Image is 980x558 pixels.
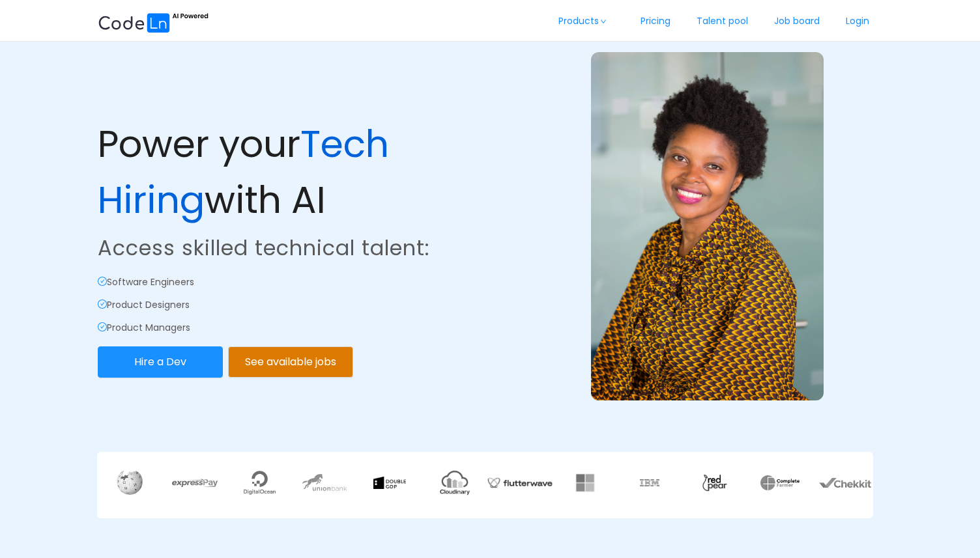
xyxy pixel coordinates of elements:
[98,346,223,378] button: Hire a Dev
[439,467,471,499] img: cloud.8900efb9.webp
[228,346,353,378] button: See available jobs
[98,298,487,312] p: Product Designers
[487,464,553,501] img: flutter.513ce320.webp
[599,18,607,25] i: icon: down
[575,473,595,493] img: fq4AAAAAAAAAAA=
[760,475,800,490] img: xNYAAAAAA=
[98,11,209,33] img: ai.87e98a1d.svg
[640,479,659,487] img: ibm.f019ecc1.webp
[98,275,487,289] p: Software Engineers
[98,277,107,286] i: icon: check-circle
[172,479,218,488] img: express.25241924.webp
[244,467,276,499] img: digitalocean.9711bae0.webp
[98,321,487,335] p: Product Managers
[819,478,871,488] img: chekkit.0bccf985.webp
[98,232,487,264] p: Access skilled technical talent:
[373,477,406,489] img: gdp.f5de0a9d.webp
[98,117,487,229] p: Power your with AI
[98,300,107,309] i: icon: check-circle
[591,52,824,400] img: example
[98,322,107,331] i: icon: check-circle
[699,472,731,494] img: 3JiQAAAAAABZABt8ruoJIq32+N62SQO0hFKGtpKBtqUKlH8dAofS56CJ7FppICrj1pHkAOPKAAA=
[117,471,143,494] img: wikipedia.924a3bd0.webp
[302,460,347,506] img: union.a1ab9f8d.webp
